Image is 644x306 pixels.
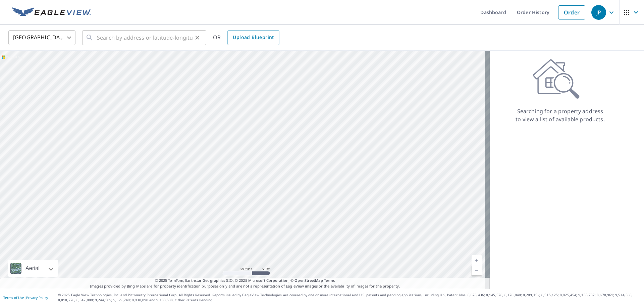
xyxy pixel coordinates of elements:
[472,255,482,265] a: Current Level 7, Zoom In
[324,278,335,283] a: Terms
[58,293,641,303] p: © 2025 Eagle View Technologies, Inc. and Pictometry International Corp. All Rights Reserved. Repo...
[26,295,48,300] a: Privacy Policy
[3,295,24,300] a: Terms of Use
[23,260,42,277] div: Aerial
[155,278,335,283] span: © 2025 TomTom, Earthstar Geographics SIO, © 2025 Microsoft Corporation, ©
[227,30,279,45] a: Upload Blueprint
[8,260,58,277] div: Aerial
[294,278,323,283] a: OpenStreetMap
[591,5,606,20] div: JP
[193,33,202,42] button: Clear
[472,265,482,275] a: Current Level 7, Zoom Out
[97,28,193,47] input: Search by address or latitude-longitude
[12,7,91,17] img: EV Logo
[3,296,48,300] p: |
[233,33,274,42] span: Upload Blueprint
[558,5,585,19] a: Order
[8,28,75,47] div: [GEOGRAPHIC_DATA]
[213,30,279,45] div: OR
[515,107,605,123] p: Searching for a property address to view a list of available products.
